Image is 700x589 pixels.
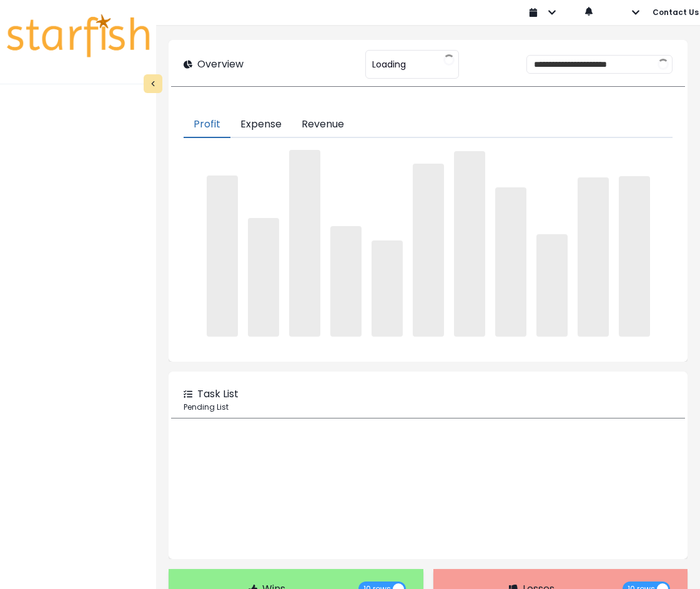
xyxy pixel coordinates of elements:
[184,402,673,413] p: Pending List
[413,164,444,337] span: ‌
[372,51,406,77] span: Loading
[292,112,354,138] button: Revenue
[454,151,485,337] span: ‌
[536,234,568,337] span: ‌
[578,177,609,337] span: ‌
[207,176,238,337] span: ‌
[495,187,526,337] span: ‌
[230,112,292,138] button: Expense
[619,176,650,337] span: ‌
[197,387,239,402] p: Task List
[184,112,230,138] button: Profit
[248,218,279,337] span: ‌
[197,57,244,72] p: Overview
[289,150,320,337] span: ‌
[330,226,362,337] span: ‌
[372,240,403,337] span: ‌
